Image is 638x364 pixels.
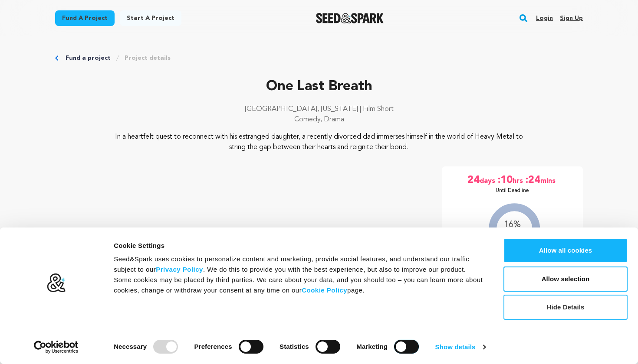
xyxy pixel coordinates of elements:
[55,10,115,26] a: Fund a project
[156,266,203,273] a: Privacy Policy
[497,173,513,187] span: :10
[316,13,384,23] a: Seed&Spark Homepage
[540,173,557,187] span: mins
[560,11,583,25] a: Sign up
[316,13,384,23] img: Seed&Spark Logo Dark Mode
[480,173,497,187] span: days
[503,266,628,292] button: Allow selection
[120,10,181,26] a: Start a project
[125,54,171,62] a: Project details
[496,187,529,194] p: Until Deadline
[114,343,147,350] strong: Necessary
[503,295,628,320] button: Hide Details
[108,132,530,153] p: In a heartfelt quest to reconnect with his estranged daughter, a recently divorced dad immerses h...
[46,273,66,293] img: logo
[66,54,111,62] a: Fund a project
[525,173,540,187] span: :24
[55,54,583,62] div: Breadcrumb
[302,286,347,294] a: Cookie Policy
[55,104,583,114] p: [GEOGRAPHIC_DATA], [US_STATE] | Film Short
[114,240,484,251] div: Cookie Settings
[536,11,553,25] a: Login
[280,343,309,350] strong: Statistics
[513,173,525,187] span: hrs
[114,254,484,296] div: Seed&Spark uses cookies to personalize content and marketing, provide social features, and unders...
[194,343,232,350] strong: Preferences
[55,114,583,125] p: Comedy, Drama
[435,341,486,354] a: Show details
[467,173,480,187] span: 24
[503,238,628,263] button: Allow all cookies
[18,341,94,354] a: Usercentrics Cookiebot - opens in a new window
[356,343,388,350] strong: Marketing
[55,76,583,97] p: One Last Breath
